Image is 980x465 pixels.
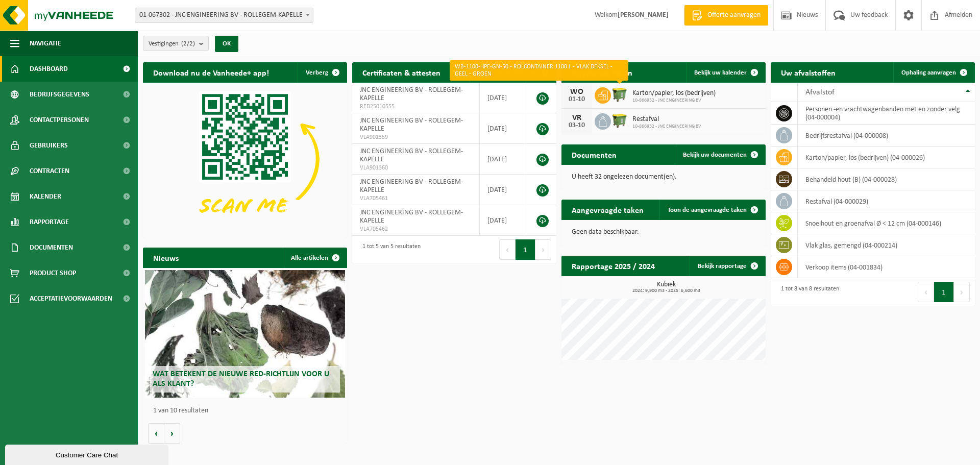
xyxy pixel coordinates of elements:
td: personen -en vrachtwagenbanden met en zonder velg (04-000004) [798,102,975,125]
button: Volgende [164,423,180,444]
button: Previous [918,282,934,302]
span: VLA901359 [360,133,472,141]
span: Dashboard [30,56,68,82]
img: WB-1100-HPE-GN-50 [611,86,628,103]
span: 01-067302 - JNC ENGINEERING BV - ROLLEGEM-KAPELLE [135,8,313,23]
button: Vestigingen(2/2) [143,36,209,51]
span: Product Shop [30,260,76,286]
span: Toon de aangevraagde taken [668,207,747,213]
span: VLA705461 [360,194,472,203]
a: Bekijk uw certificaten [470,62,555,83]
h2: Aangevraagde taken [561,200,654,219]
td: [DATE] [480,205,526,236]
a: Ophaling aanvragen [893,62,974,83]
span: Bedrijfsgegevens [30,82,89,107]
span: VLA705462 [360,225,472,233]
span: Bekijk uw certificaten [478,69,537,76]
span: 10-866932 - JNC ENGINEERING BV [632,97,716,104]
strong: [PERSON_NAME] [618,11,669,19]
span: Navigatie [30,31,61,56]
div: VR [567,114,587,122]
td: [DATE] [480,175,526,205]
a: Wat betekent de nieuwe RED-richtlijn voor u als klant? [145,270,345,398]
td: behandeld hout (B) (04-000028) [798,168,975,190]
td: vlak glas, gemengd (04-000214) [798,234,975,256]
span: Acceptatievoorwaarden [30,286,112,311]
td: verkoop items (04-001834) [798,256,975,278]
button: Verberg [298,62,346,83]
count: (2/2) [181,40,195,47]
button: OK [215,36,238,52]
h2: Rapportage 2025 / 2024 [561,256,665,276]
div: 1 tot 8 van 8 resultaten [776,281,839,303]
button: Previous [499,239,516,260]
p: Geen data beschikbaar. [572,229,755,236]
span: Contactpersonen [30,107,89,133]
td: [DATE] [480,144,526,175]
td: snoeihout en groenafval Ø < 12 cm (04-000146) [798,212,975,234]
span: 01-067302 - JNC ENGINEERING BV - ROLLEGEM-KAPELLE [135,8,313,22]
td: restafval (04-000029) [798,190,975,212]
td: [DATE] [480,113,526,144]
span: Verberg [306,69,328,76]
button: Next [954,282,970,302]
span: JNC ENGINEERING BV - ROLLEGEM-KAPELLE [360,209,463,225]
td: karton/papier, los (bedrijven) (04-000026) [798,146,975,168]
a: Offerte aanvragen [684,5,768,26]
span: 10-866932 - JNC ENGINEERING BV [632,124,701,130]
span: JNC ENGINEERING BV - ROLLEGEM-KAPELLE [360,86,463,102]
span: Bekijk uw kalender [694,69,747,76]
button: Vorige [148,423,164,444]
span: JNC ENGINEERING BV - ROLLEGEM-KAPELLE [360,178,463,194]
button: 1 [934,282,954,302]
h3: Kubiek [567,281,766,293]
span: Rapportage [30,209,69,235]
a: Bekijk uw kalender [686,62,765,83]
p: U heeft 32 ongelezen document(en). [572,174,755,181]
div: 1 tot 5 van 5 resultaten [357,238,421,261]
h2: Nieuws [143,248,189,267]
span: Afvalstof [805,88,835,96]
h2: Documenten [561,144,627,164]
h2: Download nu de Vanheede+ app! [143,62,279,82]
td: bedrijfsrestafval (04-000008) [798,125,975,146]
a: Toon de aangevraagde taken [659,200,765,220]
div: 03-10 [567,122,587,129]
a: Bekijk uw documenten [675,144,765,165]
iframe: chat widget [5,443,170,465]
div: WO [567,88,587,96]
div: 01-10 [567,96,587,103]
span: Kalender [30,184,61,209]
span: Bekijk uw documenten [683,152,747,158]
span: Contracten [30,158,69,184]
span: JNC ENGINEERING BV - ROLLEGEM-KAPELLE [360,117,463,133]
span: Restafval [632,115,701,124]
h2: Ingeplande taken [561,62,643,82]
span: VLA901360 [360,164,472,172]
a: Alle artikelen [283,248,346,268]
span: Ophaling aanvragen [901,69,956,76]
span: RED25010555 [360,103,472,111]
span: Vestigingen [149,36,195,52]
a: Bekijk rapportage [690,256,765,276]
span: Wat betekent de nieuwe RED-richtlijn voor u als klant? [153,370,329,388]
p: 1 van 10 resultaten [153,407,342,414]
span: Karton/papier, los (bedrijven) [632,89,716,97]
span: 2024: 9,900 m3 - 2025: 6,600 m3 [567,288,766,293]
h2: Uw afvalstoffen [771,62,846,82]
td: [DATE] [480,83,526,113]
h2: Certificaten & attesten [352,62,451,82]
span: Documenten [30,235,73,260]
button: Next [535,239,551,260]
img: WB-1100-HPE-GN-50 [611,112,628,129]
img: Download de VHEPlus App [143,83,347,236]
span: JNC ENGINEERING BV - ROLLEGEM-KAPELLE [360,148,463,163]
span: Gebruikers [30,133,68,158]
button: 1 [516,239,535,260]
span: Offerte aanvragen [705,10,763,20]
